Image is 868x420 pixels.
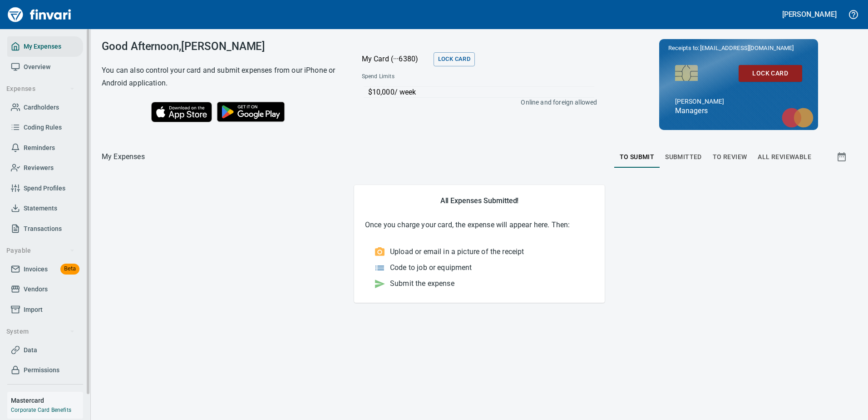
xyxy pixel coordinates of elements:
p: Managers [675,105,802,116]
nav: breadcrumb [102,151,145,162]
p: My Expenses [102,151,145,162]
a: Reminders [7,138,83,158]
span: Import [24,304,43,315]
a: Coding Rules [7,117,83,138]
span: Lock Card [438,54,470,65]
span: Statements [24,203,57,214]
a: My Expenses [7,36,83,57]
a: Overview [7,57,83,77]
button: Payable [3,242,79,259]
p: Upload or email in a picture of the receipt [390,246,524,257]
p: Receipts to: [668,44,809,53]
button: [PERSON_NAME] [780,7,839,21]
a: Spend Profiles [7,178,83,199]
img: Download on the App Store [151,102,212,122]
p: Code to job or equipment [390,262,472,273]
button: System [3,323,79,340]
span: Submitted [665,151,702,163]
h3: Good Afternoon , [PERSON_NAME] [102,40,339,53]
p: Submit the expense [390,278,454,289]
img: Finvari [5,4,74,25]
a: Import [7,300,83,320]
a: Data [7,340,83,360]
a: Vendors [7,279,83,300]
span: Permissions [24,365,59,376]
span: [EMAIL_ADDRESS][DOMAIN_NAME] [699,44,794,52]
p: My Card (···6380) [362,54,430,65]
h6: You can also control your card and submit expenses from our iPhone or Android application. [102,64,339,90]
button: Expenses [3,80,79,97]
span: Transactions [24,223,62,235]
span: My Expenses [24,41,61,52]
span: Vendors [24,284,48,295]
a: Cardholders [7,97,83,118]
button: Lock Card [434,52,475,66]
img: Get it on Google Play [212,97,290,127]
a: Statements [7,198,83,219]
a: InvoicesBeta [7,259,83,280]
span: Spend Profiles [24,183,65,194]
span: To Submit [620,151,655,163]
p: Once you charge your card, the expense will appear here. Then: [365,220,594,230]
button: Lock Card [739,65,802,82]
span: All Reviewable [758,151,811,163]
span: Beta [60,264,79,274]
p: Online and foreign allowed [355,98,597,107]
span: Data [24,345,37,356]
img: mastercard.svg [777,103,818,132]
a: Reviewers [7,158,83,178]
span: Overview [24,61,50,73]
span: To Review [713,151,747,163]
p: $10,000 / week [368,87,594,98]
span: Reviewers [24,162,54,174]
h5: [PERSON_NAME] [782,10,837,19]
span: System [6,326,75,337]
span: Reminders [24,142,55,154]
span: Cardholders [24,102,59,113]
a: Transactions [7,219,83,239]
span: Expenses [6,83,75,95]
span: Lock Card [746,68,795,79]
span: Payable [6,245,75,256]
button: Show transactions within a particular date range [828,146,857,168]
a: Permissions [7,360,83,380]
a: Corporate Card Benefits [11,407,71,413]
span: Spend Limits [362,72,495,81]
h6: Mastercard [11,395,83,405]
h5: All Expenses Submitted! [365,196,594,205]
span: Invoices [24,264,48,275]
p: [PERSON_NAME] [675,98,761,105]
span: Coding Rules [24,122,62,133]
